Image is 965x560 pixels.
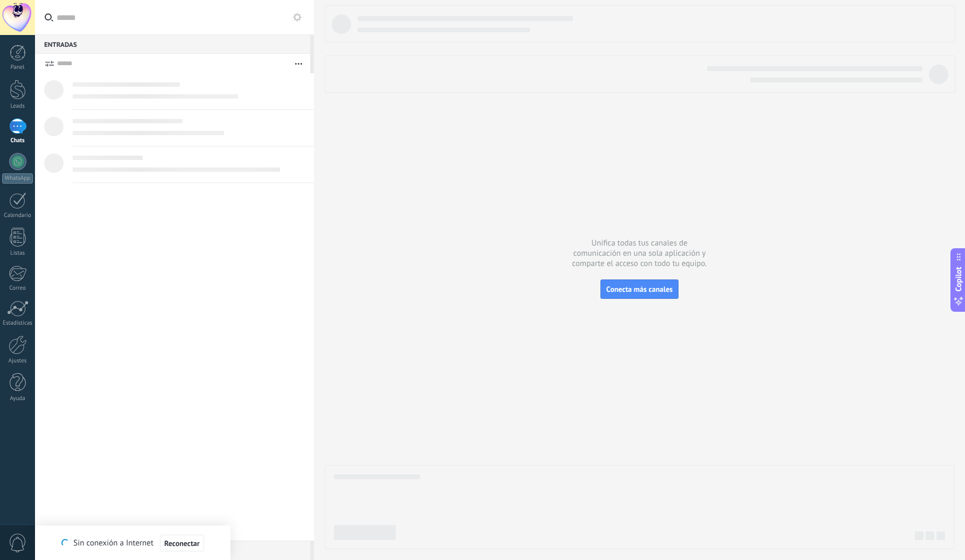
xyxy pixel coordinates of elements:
div: WhatsApp [2,173,33,184]
button: Conecta más canales [600,279,679,299]
div: Entradas [35,34,310,54]
div: Calendario [2,212,33,219]
div: Listas [2,250,33,257]
div: Ayuda [2,395,33,402]
span: Reconectar [164,540,200,547]
span: Copilot [953,267,964,292]
div: Sin conexión a Internet [61,534,204,552]
div: Leads [2,103,33,110]
button: Reconectar [160,535,204,552]
div: Correo [2,285,33,292]
div: Estadísticas [2,320,33,327]
div: Ajustes [2,358,33,365]
button: Más [287,54,310,73]
span: Conecta más canales [606,284,673,294]
div: Panel [2,64,33,71]
div: Chats [2,137,33,144]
